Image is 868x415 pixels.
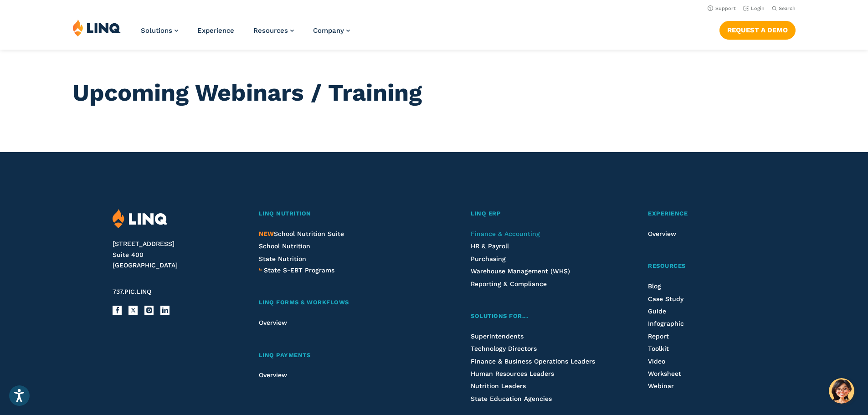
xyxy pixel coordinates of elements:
a: Overview [259,319,287,326]
a: Video [648,358,665,365]
a: Infographic [648,320,684,327]
a: LINQ Payments [259,351,423,360]
a: LinkedIn [160,306,169,315]
a: LINQ Nutrition [259,209,423,219]
a: Finance & Accounting [471,230,540,237]
a: Facebook [113,306,122,315]
a: Support [708,5,736,11]
a: Instagram [144,306,154,315]
span: 737.PIC.LINQ [113,288,151,295]
a: Resources [253,26,294,35]
span: Company [313,26,344,35]
a: Purchasing [471,255,506,262]
a: Superintendents [471,333,524,340]
a: Finance & Business Operations Leaders [471,358,595,365]
span: NEW [259,230,274,237]
span: Search [779,5,796,11]
a: Overview [259,371,287,379]
a: Warehouse Management (WHS) [471,267,570,275]
a: Company [313,26,350,35]
h1: Upcoming Webinars / Training [72,79,796,107]
a: LINQ Forms & Workflows [259,298,423,307]
a: Blog [648,282,661,290]
span: LINQ ERP [471,210,501,217]
a: Request a Demo [719,21,796,39]
a: School Nutrition [259,242,310,250]
span: Experience [648,210,688,217]
span: LINQ Payments [259,352,311,359]
span: LINQ Nutrition [259,210,311,217]
a: State Nutrition [259,255,306,262]
a: NEWSchool Nutrition Suite [259,230,344,237]
nav: Primary Navigation [141,19,350,49]
button: Hello, have a question? Let’s chat. [829,378,854,404]
span: School Nutrition Suite [259,230,344,237]
a: Human Resources Leaders [471,370,554,377]
a: State Education Agencies [471,395,552,402]
a: Reporting & Compliance [471,280,547,287]
span: LINQ Forms & Workflows [259,299,349,306]
a: Solutions [141,26,178,35]
span: State S-EBT Programs [264,266,334,274]
a: X [128,306,138,315]
address: [STREET_ADDRESS] Suite 400 [GEOGRAPHIC_DATA] [113,239,237,271]
img: LINQ | K‑12 Software [72,19,121,36]
a: Report [648,333,669,340]
a: Toolkit [648,345,669,352]
button: Open Search Bar [772,5,796,12]
span: Resources [253,26,288,35]
img: LINQ | K‑12 Software [113,209,168,229]
span: Solutions [141,26,172,35]
span: Resources [648,262,686,269]
a: LINQ ERP [471,209,600,219]
a: State S-EBT Programs [264,265,334,275]
a: Login [743,5,765,11]
a: Experience [197,26,234,35]
a: Guide [648,307,666,315]
a: Experience [648,209,755,219]
a: Resources [648,261,755,271]
a: Case Study [648,295,683,302]
a: Overview [648,230,676,237]
a: Nutrition Leaders [471,382,526,389]
a: HR & Payroll [471,242,509,250]
nav: Button Navigation [719,19,796,39]
a: Worksheet [648,370,681,377]
a: Technology Directors [471,345,537,352]
a: Webinar [648,382,674,389]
